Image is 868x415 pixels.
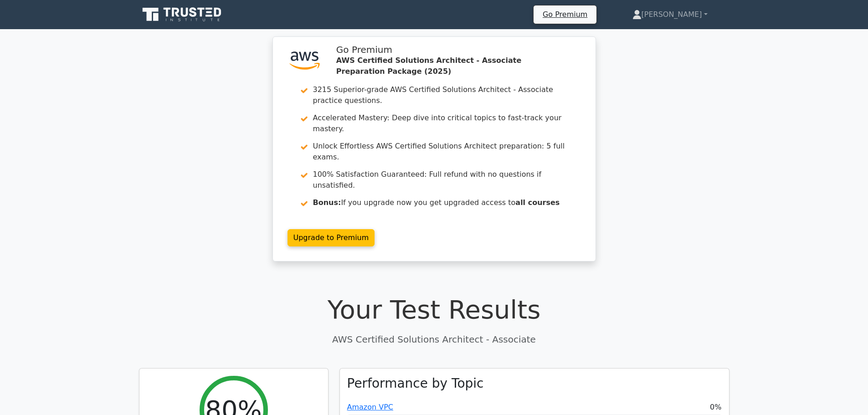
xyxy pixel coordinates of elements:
a: Upgrade to Premium [288,229,375,246]
span: 0% [710,402,721,413]
h1: Your Test Results [139,294,729,325]
p: AWS Certified Solutions Architect - Associate [139,333,729,346]
a: Go Premium [537,8,593,20]
a: Amazon VPC [347,403,394,411]
h3: Performance by Topic [347,376,484,391]
a: [PERSON_NAME] [611,5,729,24]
